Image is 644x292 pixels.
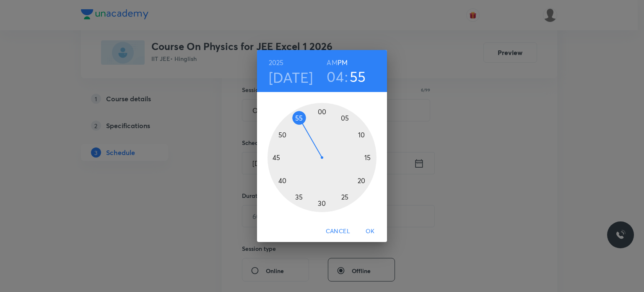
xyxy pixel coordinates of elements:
button: [DATE] [269,68,313,86]
span: OK [360,226,380,237]
h3: : [345,68,348,85]
button: AM [327,57,337,68]
button: OK [357,224,384,239]
button: 04 [327,68,344,85]
button: 2025 [269,57,284,68]
button: PM [338,57,348,68]
span: Cancel [326,226,350,237]
button: 55 [350,68,366,85]
button: Cancel [322,224,353,239]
